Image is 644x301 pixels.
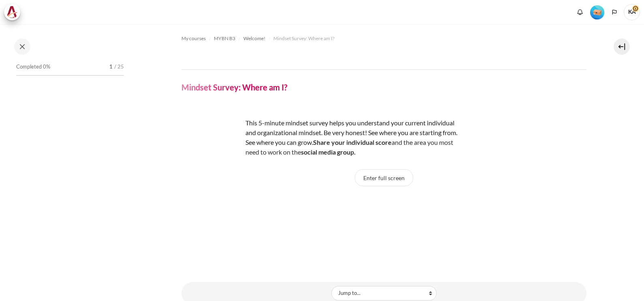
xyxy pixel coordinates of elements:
[273,35,335,42] span: Mindset Survey: Where am I?
[590,4,604,19] div: Level #1
[114,63,124,71] span: / 25
[16,63,50,71] span: Completed 0%
[245,138,453,156] span: and the area you most need to work o
[243,35,265,42] span: Welcome!
[608,6,621,18] button: Languages
[181,118,465,157] p: This 5-minute mindset survey helps you understand your current individual and organizational mind...
[587,4,608,19] a: Level #1
[181,35,206,42] span: My courses
[355,169,413,186] button: Enter full screen
[4,4,24,20] a: Architeck Architeck
[590,5,604,19] img: Level #1
[301,148,356,156] strong: social media group.
[287,148,356,156] span: n the
[181,105,242,166] img: assmt
[624,4,640,20] a: User menu
[181,32,586,45] nav: Navigation bar
[16,61,124,84] a: Completed 0% 1 / 25
[109,63,113,71] span: 1
[273,34,335,43] a: Mindset Survey: Where am I?
[214,34,235,43] a: MYBN B3
[313,138,392,146] strong: Share your individual score
[323,194,445,255] iframe: Mindset Survey: Where am I?
[181,34,206,43] a: My courses
[6,6,18,18] img: Architeck
[243,34,265,43] a: Welcome!
[181,82,287,92] h4: Mindset Survey: Where am I?
[574,6,586,18] div: Show notification window with no new notifications
[214,35,235,42] span: MYBN B3
[624,4,640,20] span: KA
